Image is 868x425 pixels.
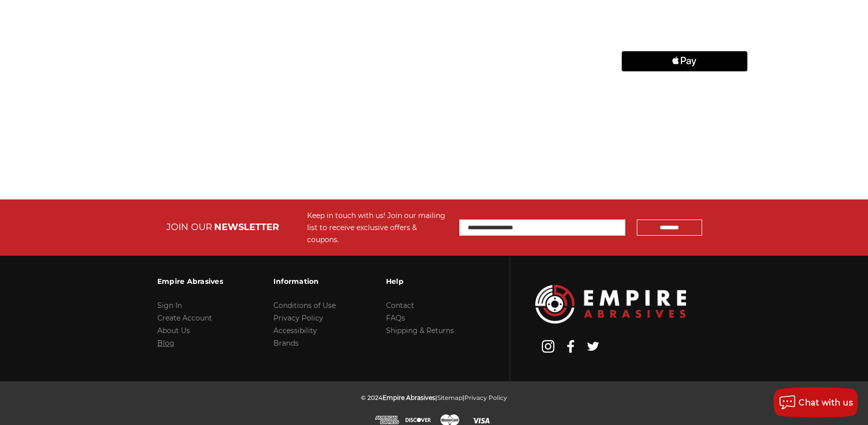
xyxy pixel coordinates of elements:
h3: Information [273,271,336,292]
a: Sign In [157,301,182,310]
a: Create Account [157,313,212,323]
span: JOIN OUR [166,222,212,233]
a: Privacy Policy [464,394,507,401]
h3: Empire Abrasives [157,271,223,292]
span: Chat with us [799,398,853,407]
span: Empire Abrasives [382,394,435,401]
a: Contact [386,301,414,310]
img: Empire Abrasives Logo Image [535,285,686,324]
a: Sitemap [437,394,462,401]
a: About Us [157,326,190,335]
a: Shipping & Returns [386,326,454,335]
a: Privacy Policy [273,313,323,323]
button: Chat with us [774,387,858,417]
h3: Help [386,271,454,292]
span: NEWSLETTER [214,222,279,233]
p: © 2024 | | [361,391,507,404]
a: FAQs [386,313,405,323]
a: Blog [157,339,174,348]
iframe: PayPal-paylater [622,26,747,46]
a: Brands [273,339,299,348]
a: Conditions of Use [273,301,336,310]
div: Keep in touch with us! Join our mailing list to receive exclusive offers & coupons. [307,209,449,246]
a: Accessibility [273,326,317,335]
